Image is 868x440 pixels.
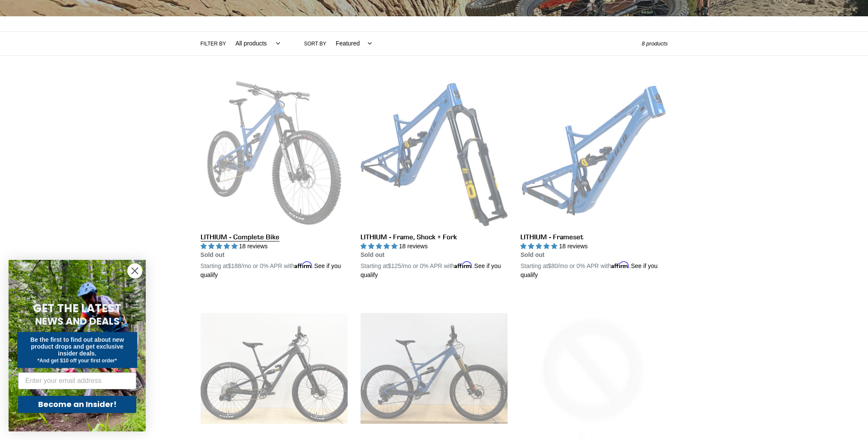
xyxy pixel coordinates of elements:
label: Sort by [304,40,326,48]
span: 8 products [642,40,668,47]
button: Close dialog [127,263,142,278]
span: GET THE LATEST [33,301,121,316]
span: *And get $10 off your first order* [37,358,117,364]
span: Be the first to find out about new product drops and get exclusive insider deals. [30,336,124,357]
span: NEWS AND DEALS [35,314,120,328]
button: Become an Insider! [18,396,136,413]
input: Enter your email address [18,372,136,389]
label: Filter by [201,40,226,48]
